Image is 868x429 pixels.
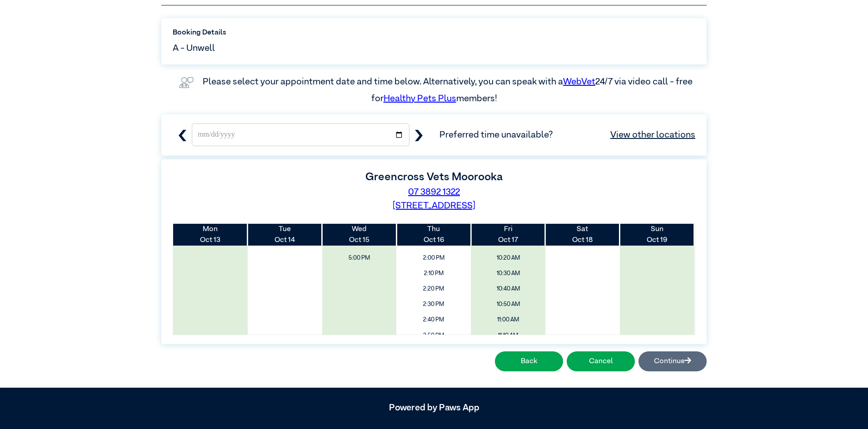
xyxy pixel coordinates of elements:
[161,402,707,413] h5: Powered by Paws App
[439,128,695,142] span: Preferred time unavailable?
[325,251,394,265] span: 5:00 PM
[399,313,468,326] span: 2:40 PM
[474,282,542,296] span: 10:40 AM
[620,224,694,246] th: Oct 19
[471,224,545,246] th: Oct 17
[545,224,620,246] th: Oct 18
[399,298,468,311] span: 2:30 PM
[365,172,503,182] label: Greencross Vets Moorooka
[474,313,542,326] span: 11:00 AM
[175,74,197,92] img: vet
[393,201,475,210] a: [STREET_ADDRESS]
[474,298,542,311] span: 10:50 AM
[203,77,694,103] label: Please select your appointment date and time below. Alternatively, you can speak with a 24/7 via ...
[474,251,542,265] span: 10:20 AM
[610,128,695,142] a: View other locations
[399,251,468,265] span: 2:00 PM
[399,329,468,342] span: 2:50 PM
[408,187,460,197] a: 07 3892 1322
[384,94,456,103] a: Healthy Pets Plus
[322,224,397,246] th: Oct 15
[399,267,468,280] span: 2:10 PM
[248,224,322,246] th: Oct 14
[474,329,542,342] span: 11:10 AM
[173,224,248,246] th: Oct 13
[567,351,635,371] button: Cancel
[563,77,595,86] a: WebVet
[399,282,468,296] span: 2:20 PM
[474,267,542,280] span: 10:30 AM
[173,41,215,55] span: A - Unwell
[495,351,563,371] button: Back
[396,224,471,246] th: Oct 16
[173,27,695,38] label: Booking Details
